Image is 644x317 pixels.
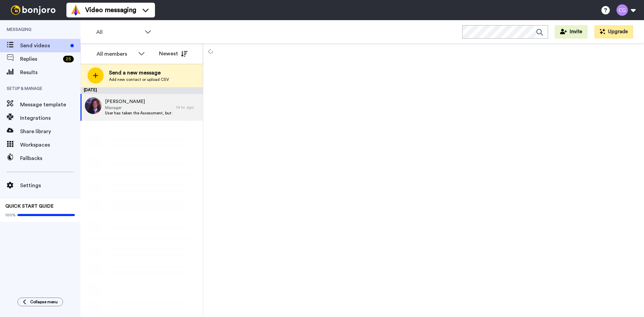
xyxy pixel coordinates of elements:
[63,56,74,62] div: 25
[85,5,136,15] span: Video messaging
[20,114,80,122] span: Integrations
[105,105,173,110] span: Manager
[85,97,102,114] img: 6ef5fd4b-598d-4287-8f80-6748b3150832.jpg
[20,154,80,162] span: Fallbacks
[20,101,80,109] span: Message template
[20,127,80,136] span: Share library
[555,25,588,39] button: Invite
[20,42,68,50] span: Send videos
[70,5,81,15] img: vm-color.svg
[20,141,80,149] span: Workspaces
[594,25,633,39] button: Upgrade
[5,212,16,218] span: 100%
[105,98,173,105] span: [PERSON_NAME]
[17,298,63,306] button: Collapse menu
[20,181,80,190] span: Settings
[97,50,135,58] div: All members
[176,105,200,110] div: 14 hr. ago
[80,87,203,94] div: [DATE]
[109,69,169,77] span: Send a new message
[154,47,193,60] button: Newest
[20,55,60,63] span: Replies
[96,28,141,36] span: All
[30,299,58,305] span: Collapse menu
[105,110,173,116] span: User has taken the Assessment, but is not in Mighty Networks.
[20,68,80,76] span: Results
[109,77,169,82] span: Add new contact or upload CSV
[5,204,54,209] span: QUICK START GUIDE
[8,5,58,15] img: bj-logo-header-white.svg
